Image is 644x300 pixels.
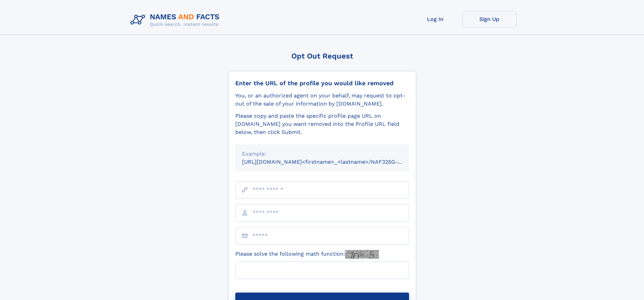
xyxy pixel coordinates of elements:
[408,11,462,27] a: Log In
[235,79,409,87] div: Enter the URL of the profile you would like removed
[242,159,422,165] small: [URL][DOMAIN_NAME]<firstname>_<lastname>/NAF325G-xxxxxxxx
[462,11,517,27] a: Sign Up
[242,150,402,158] div: Example:
[235,112,409,136] div: Please copy and paste the specific profile page URL on [DOMAIN_NAME] you want removed into the Pr...
[235,250,379,259] label: Please solve the following math function:
[128,11,225,29] img: Logo Names and Facts
[235,92,409,108] div: You, or an authorized agent on your behalf, may request to opt-out of the sale of your informatio...
[228,52,416,60] div: Opt Out Request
